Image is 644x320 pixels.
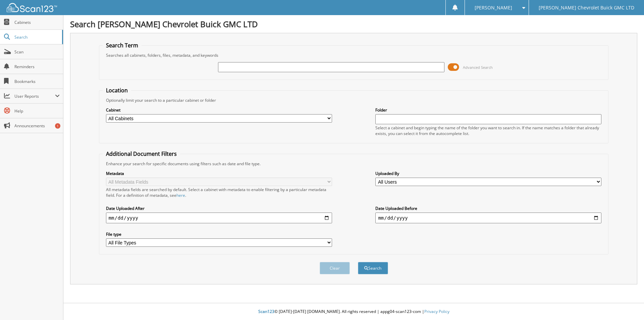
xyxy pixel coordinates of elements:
[375,171,601,176] label: Uploaded By
[106,171,332,176] label: Metadata
[375,107,601,113] label: Folder
[14,64,60,70] span: Reminders
[375,205,601,211] label: Date Uploaded Before
[103,97,605,103] div: Optionally limit your search to a particular cabinet or folder
[14,93,55,99] span: User Reports
[375,125,601,136] div: Select a cabinet and begin typing the name of the folder you want to search in. If the name match...
[55,123,60,129] div: 1
[106,231,332,237] label: File type
[14,19,60,25] span: Cabinets
[106,205,332,211] label: Date Uploaded After
[103,87,131,94] legend: Location
[14,108,60,114] span: Help
[14,123,60,129] span: Announcements
[539,6,634,10] span: [PERSON_NAME] Chevrolet Buick GMC LTD
[358,262,388,274] button: Search
[103,150,180,157] legend: Additional Document Filters
[14,49,60,55] span: Scan
[320,262,350,274] button: Clear
[463,65,493,70] span: Advanced Search
[14,34,59,40] span: Search
[14,79,60,84] span: Bookmarks
[424,309,449,314] a: Privacy Policy
[63,304,644,320] div: © [DATE]-[DATE] [DOMAIN_NAME]. All rights reserved | appg04-scan123-com |
[106,213,332,223] input: start
[103,52,605,58] div: Searches all cabinets, folders, files, metadata, and keywords
[7,3,57,12] img: scan123-logo-white.svg
[375,213,601,223] input: end
[103,42,142,49] legend: Search Term
[475,6,512,10] span: [PERSON_NAME]
[106,107,332,113] label: Cabinet
[103,161,605,167] div: Enhance your search for specific documents using filters such as date and file type.
[176,192,185,198] a: here
[106,187,332,198] div: All metadata fields are searched by default. Select a cabinet with metadata to enable filtering b...
[70,18,637,30] h1: Search [PERSON_NAME] Chevrolet Buick GMC LTD
[258,309,274,314] span: Scan123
